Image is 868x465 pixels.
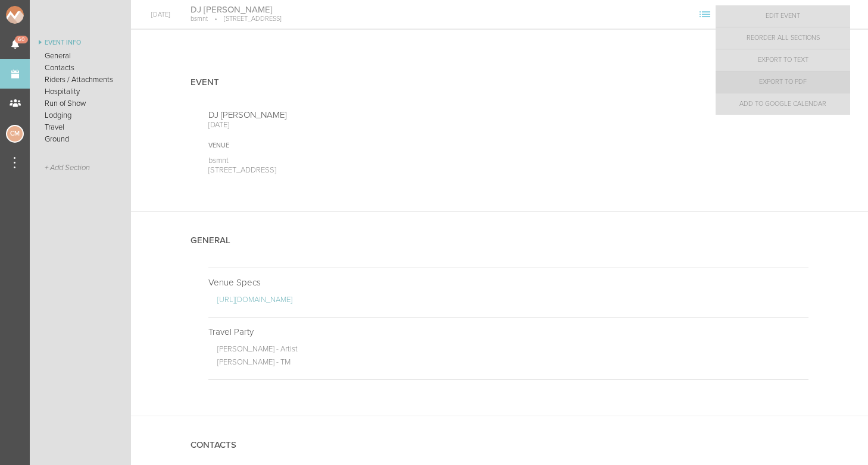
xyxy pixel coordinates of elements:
p: [DATE] [208,120,482,130]
p: Venue Specs [208,277,808,288]
h4: General [191,235,230,246]
a: Ground [30,133,131,145]
div: bsmnt [747,4,767,25]
div: Venue [208,142,482,150]
div: B [747,4,767,25]
p: bsmnt [208,156,482,165]
a: Export to PDF [716,71,850,93]
p: [PERSON_NAME] - TM [217,357,808,370]
a: Run of Show [30,98,131,109]
span: 60 [15,36,28,43]
h4: DJ [PERSON_NAME] [191,4,282,15]
span: View Itinerary [714,10,733,17]
p: [STREET_ADDRESS] [208,15,282,23]
a: Contacts [30,62,131,74]
a: Lodging [30,109,131,121]
a: Export to Text [716,49,850,71]
p: [STREET_ADDRESS] [208,165,482,175]
p: bsmnt [191,15,208,23]
img: NOMAD [6,6,73,24]
p: Travel Party [208,326,808,337]
div: Charlie McGinley [6,125,24,143]
a: Hospitality [30,86,131,98]
p: [PERSON_NAME] - Artist [217,344,808,357]
span: + Add Section [45,164,90,172]
a: Reorder All Sections [716,27,850,49]
span: View Sections [695,10,714,17]
a: Add to Google Calendar [716,93,850,115]
h4: Event [191,77,219,87]
p: DJ [PERSON_NAME] [208,109,482,120]
a: [URL][DOMAIN_NAME] [217,295,292,304]
a: Event Info [30,36,131,50]
a: General [30,50,131,62]
h4: Contacts [191,440,236,450]
a: Edit Event [716,5,850,27]
a: Riders / Attachments [30,74,131,86]
a: Travel [30,121,131,133]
